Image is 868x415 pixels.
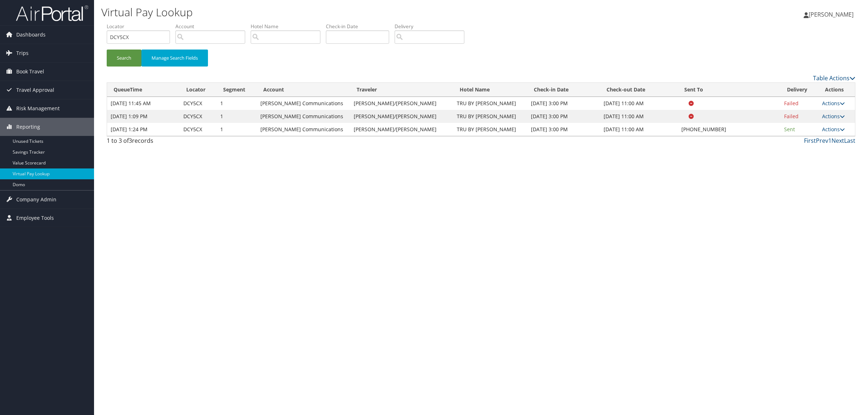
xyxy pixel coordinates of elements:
td: [DATE] 11:45 AM [107,97,180,110]
label: Locator [107,23,175,30]
td: [PERSON_NAME] Communications [257,97,350,110]
td: DCY5CX [180,110,217,123]
th: Actions [818,83,855,97]
a: Actions [822,126,845,133]
td: [DATE] 11:00 AM [600,110,678,123]
span: Sent [784,126,795,133]
td: [PERSON_NAME] Communications [257,110,350,123]
a: Prev [816,137,828,145]
span: Travel Approval [16,81,54,99]
td: DCY5CX [180,123,217,136]
td: [PERSON_NAME] Communications [257,123,350,136]
th: Delivery: activate to sort column ascending [780,83,818,97]
td: [PERSON_NAME]/[PERSON_NAME] [350,110,453,123]
td: [DATE] 1:09 PM [107,110,180,123]
td: DCY5CX [180,97,217,110]
td: [DATE] 3:00 PM [527,123,600,136]
td: TRU BY [PERSON_NAME] [453,123,527,136]
th: Check-out Date: activate to sort column ascending [600,83,678,97]
td: TRU BY [PERSON_NAME] [453,97,527,110]
a: 1 [828,137,831,145]
label: Check-in Date [326,23,395,30]
a: Actions [822,113,845,120]
span: Reporting [16,118,40,136]
span: Risk Management [16,99,60,117]
span: Company Admin [16,191,56,209]
td: [PERSON_NAME]/[PERSON_NAME] [350,123,453,136]
div: 1 to 3 of records [107,136,286,149]
td: 1 [217,97,257,110]
h1: Virtual Pay Lookup [101,5,608,20]
td: [DATE] 11:00 AM [600,97,678,110]
th: Locator: activate to sort column ascending [180,83,217,97]
td: [PHONE_NUMBER] [678,123,780,136]
a: Last [844,137,855,145]
a: Table Actions [813,74,855,82]
td: [DATE] 3:00 PM [527,110,600,123]
button: Manage Search Fields [141,50,208,67]
label: Delivery [395,23,470,30]
td: [DATE] 1:24 PM [107,123,180,136]
td: 1 [217,123,257,136]
span: [PERSON_NAME] [809,10,854,18]
td: [PERSON_NAME]/[PERSON_NAME] [350,97,453,110]
span: 3 [129,137,132,145]
th: Account: activate to sort column ascending [257,83,350,97]
th: QueueTime: activate to sort column ascending [107,83,180,97]
th: Sent To: activate to sort column ascending [678,83,780,97]
th: Hotel Name: activate to sort column ascending [453,83,527,97]
th: Segment: activate to sort column ascending [217,83,257,97]
a: Next [831,137,844,145]
td: [DATE] 3:00 PM [527,97,600,110]
span: Failed [784,100,799,107]
td: TRU BY [PERSON_NAME] [453,110,527,123]
span: Employee Tools [16,209,54,227]
span: Failed [784,113,799,120]
a: Actions [822,100,845,107]
td: [DATE] 11:00 AM [600,123,678,136]
span: Book Travel [16,63,44,81]
span: Trips [16,44,29,62]
a: [PERSON_NAME] [804,4,861,25]
img: airportal-logo.png [16,5,88,22]
label: Account [175,23,251,30]
th: Traveler: activate to sort column ascending [350,83,453,97]
span: Dashboards [16,26,46,44]
th: Check-in Date: activate to sort column ascending [527,83,600,97]
label: Hotel Name [251,23,326,30]
a: First [804,137,816,145]
td: 1 [217,110,257,123]
button: Search [107,50,141,67]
